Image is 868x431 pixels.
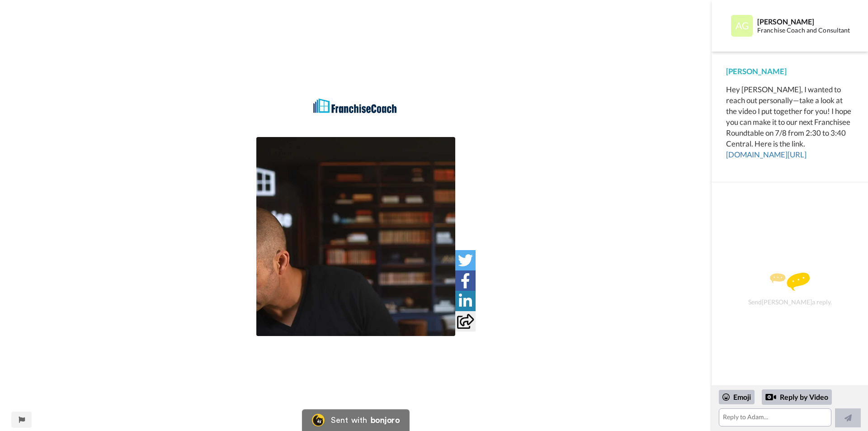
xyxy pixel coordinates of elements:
[731,15,753,37] img: Profile Image
[757,27,853,34] div: Franchise Coach and Consultant
[726,84,854,160] div: Hey [PERSON_NAME], I wanted to reach out personally—take a look at the video I put together for y...
[312,414,325,426] img: Bonjoro Logo
[770,273,810,291] img: message.svg
[724,198,856,381] div: Send [PERSON_NAME] a reply.
[331,416,367,424] div: Sent with
[762,389,832,405] div: Reply by Video
[256,137,455,336] img: 4ca1bfc5-6a44-48f6-96ae-111239a8818e-thumb.jpg
[306,93,406,119] img: d1c6a77f-cc0c-4af8-a478-815822e8e1e2
[302,409,410,431] a: Bonjoro LogoSent withbonjoro
[726,150,807,159] a: [DOMAIN_NAME][URL]
[719,390,755,404] div: Emoji
[765,392,776,403] div: Reply by Video
[757,17,853,26] div: [PERSON_NAME]
[371,416,400,424] div: bonjoro
[726,66,854,77] div: [PERSON_NAME]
